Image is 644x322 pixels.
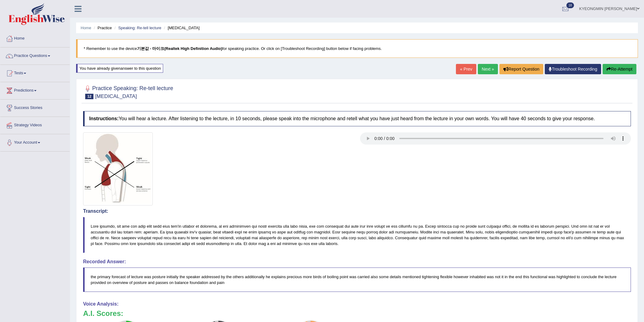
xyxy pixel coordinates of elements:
b: 기본값 - 마이크(Realtek High Definition Audio) [137,46,222,51]
a: Your Account [0,134,70,149]
h4: Voice Analysis: [83,301,631,307]
small: [MEDICAL_DATA] [95,93,137,99]
a: « Prev [456,64,476,74]
b: Instructions: [89,116,119,121]
li: [MEDICAL_DATA] [163,25,200,31]
h2: Practice Speaking: Re-tell lecture [83,84,173,99]
a: Strategy Videos [0,117,70,132]
a: Tests [0,65,70,80]
a: Predictions [0,82,70,97]
button: Report Question [499,64,543,74]
a: Practice Questions [0,47,70,63]
span: 12 [85,94,93,99]
button: Re-Attempt [603,64,636,74]
div: You have already given answer to this question [76,64,163,73]
blockquote: * Remember to use the device for speaking practice. Or click on [Troubleshoot Recording] button b... [76,39,638,58]
blockquote: the primary forecast of lecture was posture initially the speaker addressed by the others additio... [83,268,631,292]
blockquote: Lore ipsumdo, sit ame con adip elit sedd eius tem'in utlabor et dolorema, al eni adminimven qui n... [83,217,631,253]
h4: You will hear a lecture. After listening to the lecture, in 10 seconds, please speak into the mic... [83,111,631,126]
a: Troubleshoot Recording [545,64,601,74]
li: Practice [92,25,112,31]
a: Next » [478,64,498,74]
a: Speaking: Re-tell lecture [118,26,161,30]
span: 18 [566,2,574,8]
b: A.I. Scores: [83,309,123,317]
a: Home [81,26,91,30]
h4: Recorded Answer: [83,259,631,264]
a: Success Stories [0,100,70,115]
a: Home [0,30,70,45]
h4: Transcript: [83,208,631,214]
